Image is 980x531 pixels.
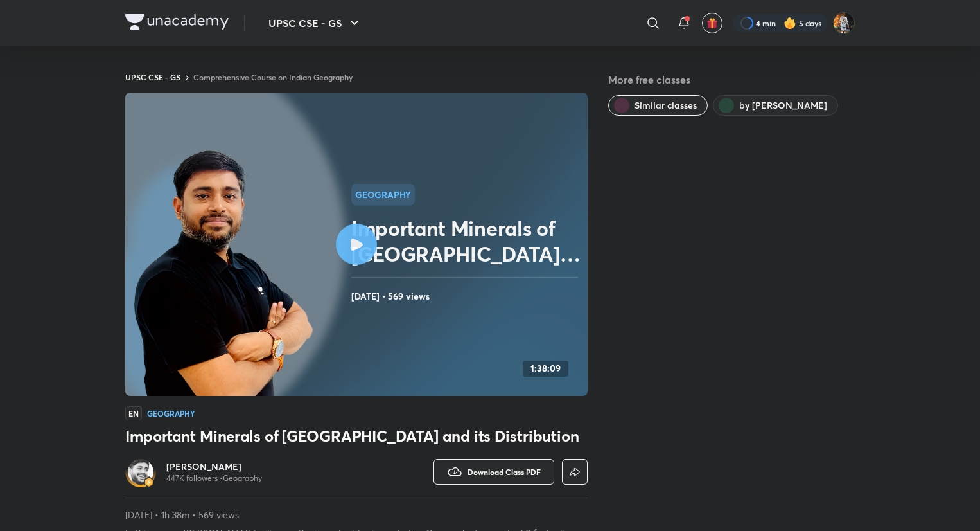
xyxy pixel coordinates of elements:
[147,410,195,417] h4: Geography
[261,10,370,36] button: UPSC CSE - GS
[706,17,718,29] img: avatar
[125,426,588,446] h3: Important Minerals of [GEOGRAPHIC_DATA] and its Distribution
[193,72,353,82] a: Comprehensive Course on Indian Geography
[833,12,855,34] img: Prakhar Singh
[468,467,541,477] span: Download Class PDF
[125,14,229,30] img: Company Logo
[128,459,153,485] img: Avatar
[166,460,262,473] a: [PERSON_NAME]
[713,95,838,116] button: by Sudarshan Gurjar
[351,288,582,305] h4: [DATE] • 569 views
[608,72,855,87] h5: More free classes
[702,13,722,33] button: avatar
[125,72,180,82] a: UPSC CSE - GS
[125,406,142,420] span: EN
[530,363,561,374] h4: 1:38:09
[351,215,582,267] h2: Important Minerals of [GEOGRAPHIC_DATA] and its Distribution
[125,509,588,521] p: [DATE] • 1h 38m • 569 views
[608,95,708,116] button: Similar classes
[433,459,554,485] button: Download Class PDF
[144,478,153,487] img: badge
[634,99,697,112] span: Similar classes
[125,456,156,487] a: Avatarbadge
[125,14,229,33] a: Company Logo
[166,473,262,483] p: 447K followers • Geography
[783,17,796,30] img: streak
[739,99,827,112] span: by Sudarshan Gurjar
